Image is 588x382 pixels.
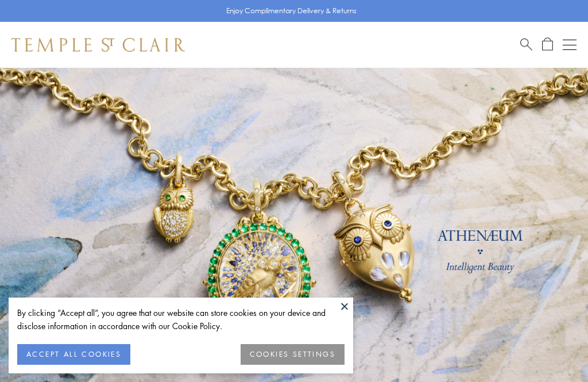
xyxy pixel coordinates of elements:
div: By clicking “Accept all”, you agree that our website can store cookies on your device and disclos... [17,306,345,333]
button: COOKIES SETTINGS [241,344,345,365]
a: Open Shopping Bag [542,37,553,52]
a: Search [520,37,532,52]
p: Enjoy Complimentary Delivery & Returns [226,5,357,17]
button: ACCEPT ALL COOKIES [17,344,130,365]
button: Open navigation [563,38,577,52]
img: Temple St. Clair [11,38,185,52]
